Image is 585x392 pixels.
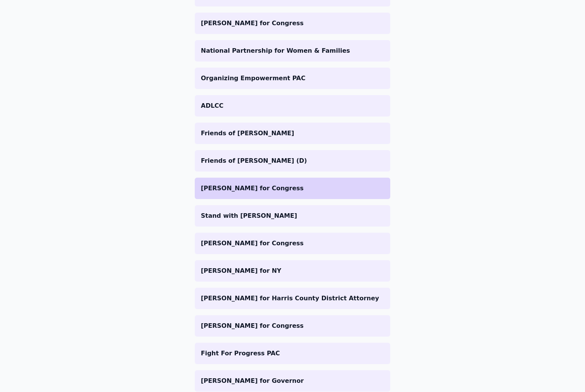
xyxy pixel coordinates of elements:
a: Friends of [PERSON_NAME] [195,123,390,144]
a: Organizing Empowerment PAC [195,68,390,89]
p: [PERSON_NAME] for Congress [201,184,384,193]
p: Stand with [PERSON_NAME] [201,211,384,220]
p: [PERSON_NAME] for Congress [201,19,384,28]
p: [PERSON_NAME] for Congress [201,239,384,248]
a: Friends of [PERSON_NAME] (D) [195,150,390,172]
p: National Partnership for Women & Families [201,46,384,55]
a: Stand with [PERSON_NAME] [195,205,390,227]
a: [PERSON_NAME] for Governor [195,370,390,392]
p: Friends of [PERSON_NAME] (D) [201,156,384,165]
a: [PERSON_NAME] for NY [195,260,390,282]
a: National Partnership for Women & Families [195,40,390,62]
p: Friends of [PERSON_NAME] [201,129,384,138]
a: [PERSON_NAME] for Congress [195,13,390,34]
a: [PERSON_NAME] for Congress [195,233,390,254]
p: ADLCC [201,101,384,110]
a: ADLCC [195,95,390,117]
p: [PERSON_NAME] for NY [201,266,384,275]
a: [PERSON_NAME] for Congress [195,315,390,337]
p: Fight For Progress PAC [201,349,384,358]
a: [PERSON_NAME] for Congress [195,178,390,199]
a: [PERSON_NAME] for Harris County District Attorney [195,288,390,309]
p: Organizing Empowerment PAC [201,74,384,83]
a: Fight For Progress PAC [195,343,390,364]
p: [PERSON_NAME] for Governor [201,376,384,386]
p: [PERSON_NAME] for Harris County District Attorney [201,294,384,303]
p: [PERSON_NAME] for Congress [201,321,384,330]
